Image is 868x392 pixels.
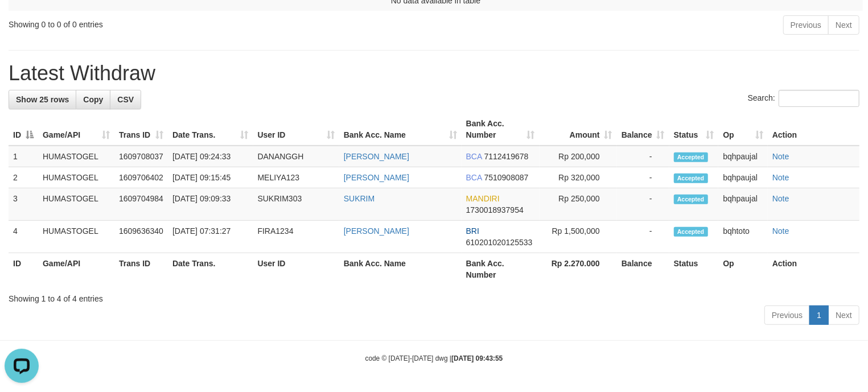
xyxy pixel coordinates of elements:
a: Copy [76,90,110,109]
th: Balance: activate to sort column ascending [617,113,669,146]
small: code © [DATE]-[DATE] dwg | [365,354,503,362]
th: Op: activate to sort column ascending [718,113,768,146]
span: Copy 610201020125533 to clipboard [466,238,533,247]
th: Status: activate to sort column ascending [669,113,719,146]
td: SUKRIM303 [253,188,339,221]
td: Rp 1,500,000 [540,221,617,253]
th: Op [718,253,768,286]
th: User ID: activate to sort column ascending [253,113,339,146]
td: HUMASTOGEL [38,167,114,188]
th: User ID [253,253,339,286]
td: HUMASTOGEL [38,146,114,167]
th: Status [669,253,719,286]
span: BRI [466,226,479,236]
td: bqhpaujal [718,146,768,167]
td: FIRA1234 [253,221,339,253]
th: Balance [617,253,669,286]
span: Copy 7112419678 to clipboard [484,152,529,161]
td: - [617,188,669,221]
td: [DATE] 09:24:33 [168,146,253,167]
span: Copy 1730018937954 to clipboard [466,205,524,214]
td: 1609704984 [114,188,168,221]
a: Note [772,226,789,236]
a: Next [828,306,859,325]
span: CSV [117,95,134,104]
span: BCA [466,173,482,182]
th: Bank Acc. Number [462,253,540,286]
td: HUMASTOGEL [38,221,114,253]
a: [PERSON_NAME] [344,226,409,236]
td: MELIYA123 [253,167,339,188]
td: bqhpaujal [718,188,768,221]
a: Previous [783,15,829,35]
th: Date Trans.: activate to sort column ascending [168,113,253,146]
span: Copy 7510908087 to clipboard [484,173,529,182]
th: Bank Acc. Name [339,253,462,286]
td: bqhtoto [718,221,768,253]
td: 2 [9,167,38,188]
th: Trans ID [114,253,168,286]
th: Amount: activate to sort column ascending [540,113,617,146]
a: 1 [809,306,829,325]
td: 4 [9,221,38,253]
span: Accepted [674,227,708,237]
td: - [617,221,669,253]
th: Bank Acc. Number: activate to sort column ascending [462,113,540,146]
th: Action [768,253,859,286]
div: Showing 1 to 4 of 4 entries [9,288,859,304]
strong: [DATE] 09:43:55 [451,354,503,362]
a: Note [772,173,789,182]
td: - [617,146,669,167]
td: [DATE] 09:09:33 [168,188,253,221]
td: 1609708037 [114,146,168,167]
label: Search: [748,90,859,107]
a: Show 25 rows [9,90,76,109]
th: Rp 2.270.000 [540,253,617,286]
a: [PERSON_NAME] [344,173,409,182]
th: Game/API: activate to sort column ascending [38,113,114,146]
th: Game/API [38,253,114,286]
a: SUKRIM [344,194,375,203]
td: Rp 320,000 [540,167,617,188]
th: ID: activate to sort column descending [9,113,38,146]
span: Show 25 rows [16,95,69,104]
td: Rp 200,000 [540,146,617,167]
a: Note [772,152,789,161]
td: 1609636340 [114,221,168,253]
a: Note [772,194,789,203]
th: Action [768,113,859,146]
td: HUMASTOGEL [38,188,114,221]
button: Open LiveChat chat widget [5,5,39,39]
h1: Latest Withdraw [9,62,859,85]
td: - [617,167,669,188]
td: DANANGGH [253,146,339,167]
input: Search: [779,90,859,107]
th: Bank Acc. Name: activate to sort column ascending [339,113,462,146]
th: Date Trans. [168,253,253,286]
span: Copy [83,95,103,104]
td: 1 [9,146,38,167]
td: [DATE] 09:15:45 [168,167,253,188]
th: ID [9,253,38,286]
div: Showing 0 to 0 of 0 entries [9,14,353,30]
td: 1609706402 [114,167,168,188]
td: bqhpaujal [718,167,768,188]
span: Accepted [674,152,708,162]
th: Trans ID: activate to sort column ascending [114,113,168,146]
td: [DATE] 07:31:27 [168,221,253,253]
td: Rp 250,000 [540,188,617,221]
a: Previous [764,306,810,325]
span: BCA [466,152,482,161]
a: Next [828,15,859,35]
span: Accepted [674,195,708,204]
span: Accepted [674,174,708,183]
a: CSV [110,90,141,109]
td: 3 [9,188,38,221]
a: [PERSON_NAME] [344,152,409,161]
span: MANDIRI [466,194,500,203]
